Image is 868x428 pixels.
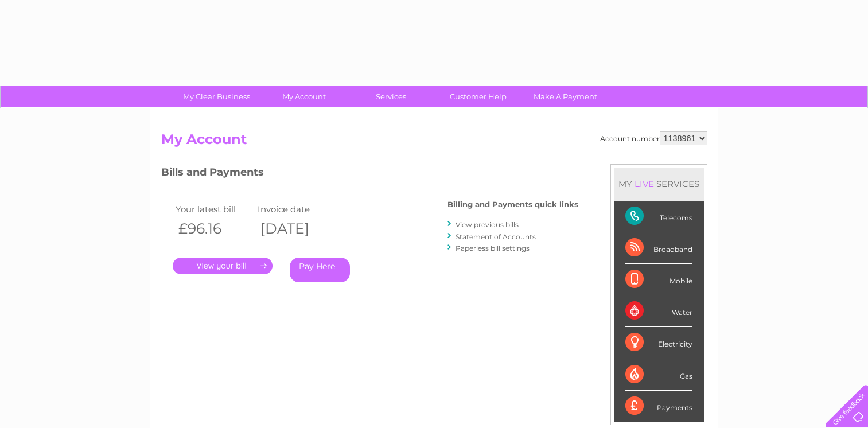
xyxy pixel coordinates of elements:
a: . [173,258,273,274]
div: Gas [625,359,692,391]
td: Your latest bill [173,201,255,217]
th: £96.16 [173,217,255,240]
a: Statement of Accounts [456,232,536,241]
a: My Clear Business [169,86,264,107]
a: Paperless bill settings [456,244,530,252]
th: [DATE] [255,217,337,240]
div: MY SERVICES [614,168,704,200]
h3: Bills and Payments [161,164,578,184]
td: Invoice date [255,201,337,217]
div: LIVE [632,178,656,189]
a: View previous bills [456,220,519,229]
a: Make A Payment [518,86,613,107]
h4: Billing and Payments quick links [447,200,578,209]
div: Broadband [625,232,692,264]
a: Pay Here [290,258,350,282]
div: Electricity [625,327,692,359]
div: Mobile [625,264,692,295]
div: Water [625,295,692,327]
h2: My Account [161,131,707,153]
div: Telecoms [625,201,692,232]
a: Services [344,86,438,107]
div: Payments [625,391,692,422]
a: My Account [256,86,351,107]
a: Customer Help [431,86,526,107]
div: Account number [600,131,707,145]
